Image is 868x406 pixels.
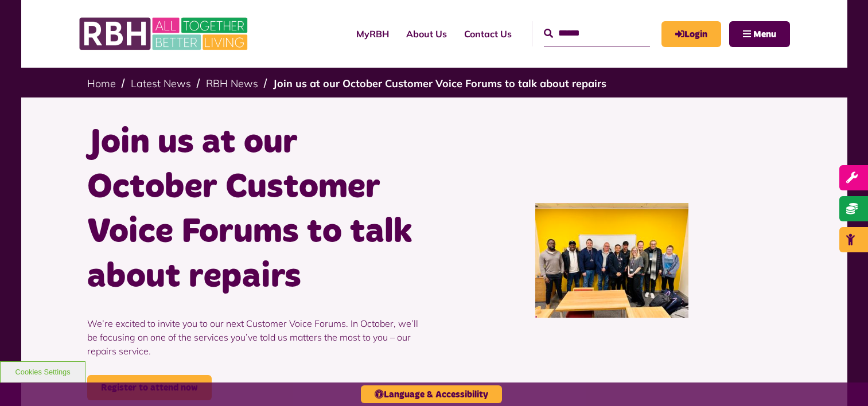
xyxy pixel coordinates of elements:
button: Language & Accessibility [361,385,502,403]
a: About Us [398,18,456,49]
a: RBH News [206,77,258,90]
a: MyRBH [661,21,721,47]
a: Home [87,77,116,90]
a: Contact Us [456,18,520,49]
button: Navigation [729,21,790,47]
a: Register to attend now [87,375,212,400]
a: Latest News [131,77,191,90]
p: We’re excited to invite you to our next Customer Voice Forums. In October, we’ll be focusing on o... [87,299,426,375]
a: MyRBH [348,18,398,49]
span: Menu [753,30,776,39]
h1: Join us at our October Customer Voice Forums to talk about repairs [87,120,426,299]
img: Group photo of customers and colleagues at the Lighthouse Project [535,203,688,318]
a: Join us at our October Customer Voice Forums to talk about repairs [273,77,606,90]
iframe: Netcall Web Assistant for live chat [816,354,868,406]
img: RBH [79,11,251,56]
